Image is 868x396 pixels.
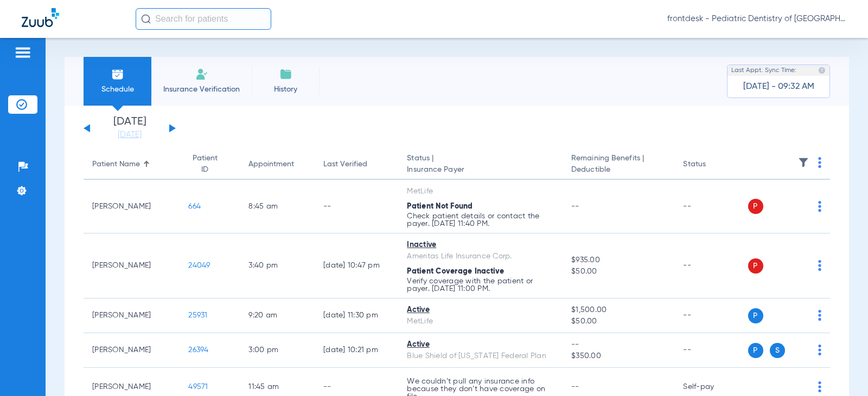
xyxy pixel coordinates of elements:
span: 25931 [188,311,207,319]
span: 664 [188,203,201,210]
div: Inactive [407,239,554,251]
td: [PERSON_NAME] [84,298,180,333]
span: [DATE] - 09:32 AM [743,81,814,92]
span: P [748,343,763,358]
span: S [770,343,785,358]
td: -- [674,180,748,233]
span: Insurance Verification [159,84,244,95]
span: -- [571,203,579,210]
span: P [748,199,763,214]
th: Status | [398,150,563,180]
span: $1,500.00 [571,304,666,316]
img: Schedule [111,68,124,81]
span: Last Appt. Sync Time: [731,65,796,76]
span: -- [571,339,666,350]
td: [DATE] 10:21 PM [315,333,398,368]
iframe: Chat Widget [814,344,868,396]
div: Blue Shield of [US_STATE] Federal Plan [407,350,554,362]
span: 24049 [188,262,210,269]
td: [PERSON_NAME] [84,333,180,368]
th: Remaining Benefits | [563,150,674,180]
div: Active [407,304,554,316]
img: Zuub Logo [22,8,59,27]
div: Patient ID [188,153,231,176]
td: 9:20 AM [240,298,315,333]
td: -- [674,298,748,333]
div: Appointment [248,159,294,170]
li: [DATE] [97,116,162,140]
td: [PERSON_NAME] [84,180,180,233]
td: 3:00 PM [240,333,315,368]
div: Patient Name [92,159,171,170]
span: $350.00 [571,350,666,362]
div: MetLife [407,316,554,327]
span: $935.00 [571,255,666,266]
img: group-dot-blue.svg [818,157,821,168]
td: [DATE] 10:47 PM [315,233,398,298]
td: [DATE] 11:30 PM [315,298,398,333]
td: -- [315,180,398,233]
span: frontdesk - Pediatric Dentistry of [GEOGRAPHIC_DATA][US_STATE] (WR) [667,14,846,24]
img: hamburger-icon [14,46,31,59]
div: Active [407,339,554,350]
td: -- [674,233,748,298]
img: group-dot-blue.svg [818,310,821,321]
span: History [260,84,311,95]
img: group-dot-blue.svg [818,260,821,271]
div: Last Verified [323,159,367,170]
div: Last Verified [323,159,390,170]
span: P [748,258,763,274]
span: P [748,308,763,323]
input: Search for patients [136,8,271,30]
img: group-dot-blue.svg [818,201,821,212]
span: $50.00 [571,316,666,327]
span: $50.00 [571,266,666,277]
td: 3:40 PM [240,233,315,298]
span: Schedule [92,84,143,95]
img: Search Icon [141,14,151,24]
div: MetLife [407,186,554,197]
p: Verify coverage with the patient or payer. [DATE] 11:00 PM. [407,277,554,293]
img: filter.svg [798,157,809,168]
p: Check patient details or contact the payer. [DATE] 11:40 PM. [407,212,554,228]
span: Patient Coverage Inactive [407,268,504,275]
img: last sync help info [818,67,826,74]
img: Manual Insurance Verification [195,68,208,81]
span: Insurance Payer [407,164,554,176]
div: Ameritas Life Insurance Corp. [407,251,554,262]
img: History [279,68,292,81]
td: 8:45 AM [240,180,315,233]
div: Appointment [248,159,306,170]
td: -- [674,333,748,368]
span: Patient Not Found [407,203,473,210]
span: 26394 [188,346,208,354]
div: Patient Name [92,159,140,170]
th: Status [674,150,748,180]
div: Patient ID [188,153,221,176]
span: 49571 [188,383,208,391]
span: Deductible [571,164,666,176]
a: [DATE] [97,129,162,140]
span: -- [571,383,579,391]
td: [PERSON_NAME] [84,233,180,298]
